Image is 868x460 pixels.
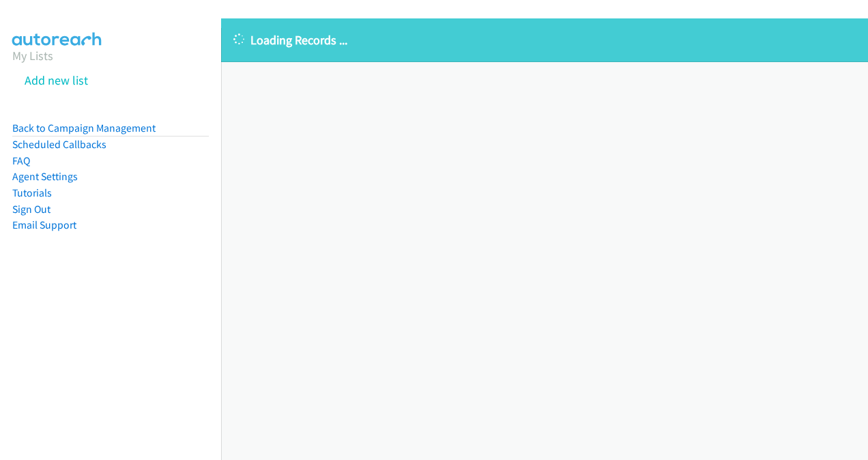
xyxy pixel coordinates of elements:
a: Scheduled Callbacks [12,138,106,151]
a: My Lists [12,48,53,63]
a: Agent Settings [12,170,78,183]
a: Email Support [12,218,76,231]
a: FAQ [12,154,30,167]
p: Loading Records ... [233,31,856,49]
a: Tutorials [12,186,52,199]
a: Add new list [25,72,88,88]
a: Sign Out [12,203,50,216]
a: Back to Campaign Management [12,121,156,134]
